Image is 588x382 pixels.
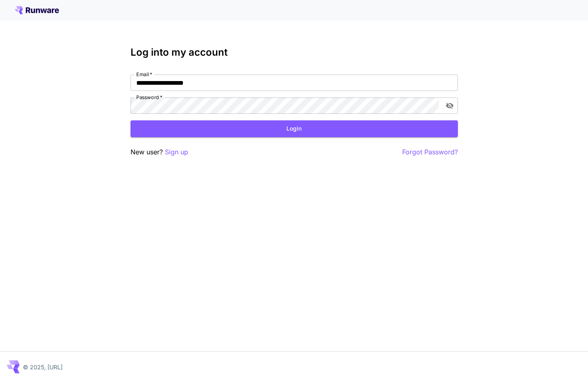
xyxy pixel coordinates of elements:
button: Sign up [165,147,188,157]
h3: Log into my account [131,47,458,58]
label: Password [136,94,162,101]
button: Login [131,120,458,137]
button: toggle password visibility [442,98,457,113]
p: New user? [131,147,188,157]
button: Forgot Password? [402,147,458,157]
label: Email [136,71,152,78]
p: © 2025, [URL] [23,363,63,371]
